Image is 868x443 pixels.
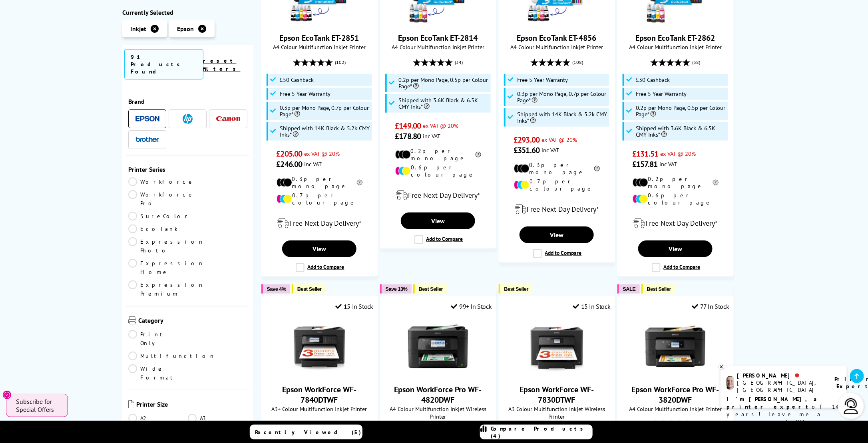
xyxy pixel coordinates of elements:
[128,330,188,347] a: Print Only
[514,135,540,145] span: £293.00
[292,284,326,294] button: Best Seller
[128,351,215,360] a: Multifunction
[622,43,729,51] span: A4 Colour Multifunction Inkjet Printer
[572,55,583,70] span: (108)
[280,33,359,43] a: Epson EcoTank ET-2851
[335,55,346,70] span: (102)
[282,384,356,405] a: Epson WorkForce WF-7840DTWF
[542,146,559,154] span: inc VAT
[636,91,687,97] span: Free 5 Year Warranty
[636,105,726,117] span: 0.2p per Mono Page, 0.5p per Colour Page*
[514,145,540,155] span: £351.60
[843,398,859,414] img: user-headset-light.svg
[266,212,373,234] div: modal_delivery
[277,175,362,190] li: 0.3p per mono page
[128,165,247,173] span: Printer Series
[289,18,349,26] a: Epson EcoTank ET-2851
[517,77,568,83] span: Free 5 Year Warranty
[633,149,659,159] span: £131.51
[514,161,600,176] li: 0.3p per mono page
[419,286,443,292] span: Best Seller
[380,284,412,294] button: Save 13%
[491,425,592,439] span: Compare Products (4)
[183,113,193,123] img: HP
[277,149,303,159] span: £205.00
[203,57,241,72] a: reset filters
[737,372,825,379] div: [PERSON_NAME]
[128,316,136,324] img: Category
[414,235,463,244] label: Add to Compare
[16,397,60,413] span: Subscribe for Special Offers
[384,184,492,207] div: modal_delivery
[296,263,344,272] label: Add to Compare
[622,405,729,413] span: A4 Colour Multifunction Inkjet Printer
[645,370,705,378] a: Epson WorkForce Pro WF-3820DWF
[633,192,719,206] li: 0.6p per colour page
[398,97,489,110] span: Shipped with 3.6K Black & 6.5K CMY Inks*
[216,116,240,121] img: Canon
[261,284,290,294] button: Save 4%
[520,226,594,243] a: View
[659,160,677,168] span: inc VAT
[480,425,593,439] a: Compare Products (4)
[304,150,340,157] span: ex VAT @ 20%
[128,177,195,186] a: Workforce
[636,77,670,83] span: £30 Cashback
[176,113,200,123] a: HP
[727,395,820,410] b: I'm [PERSON_NAME], a printer expert
[216,113,240,123] a: Canon
[289,370,349,378] a: Epson WorkForce WF-7840DTWF
[692,302,729,310] div: 77 In Stock
[280,77,314,83] span: £50 Cashback
[289,316,349,376] img: Epson WorkForce WF-7840DTWF
[623,286,636,292] span: SALE
[255,429,361,436] span: Recently Viewed (5)
[641,284,675,294] button: Best Seller
[128,190,195,207] a: Workforce Pro
[395,131,421,141] span: £178.80
[384,43,492,51] span: A4 Colour Multifunction Inkjet Printer
[124,49,203,79] span: 91 Products Found
[277,159,303,169] span: £246.00
[250,425,362,439] a: Recently Viewed (5)
[408,370,468,378] a: Epson WorkForce Pro WF-4820DWF
[128,280,204,298] a: Expression Premium
[636,33,715,43] a: Epson EcoTank ET-2862
[660,150,696,157] span: ex VAT @ 20%
[128,258,204,276] a: Expression Home
[128,97,247,105] span: Brand
[694,417,699,432] span: (7)
[395,121,421,131] span: £149.00
[135,115,159,121] img: Epson
[122,8,253,16] div: Currently Selected
[413,284,447,294] button: Best Seller
[520,384,594,405] a: Epson WorkForce WF-7830DTWF
[266,43,373,51] span: A4 Colour Multifunction Inkjet Printer
[136,400,247,409] span: Printer Size
[267,286,286,292] span: Save 4%
[135,134,159,144] a: Brother
[503,198,611,221] div: modal_delivery
[398,77,489,89] span: 0.2p per Mono Page, 0.5p per Colour Page*
[636,125,726,138] span: Shipped with 3.6K Black & 6.5K CMY Inks*
[128,237,204,254] a: Expression Photo
[517,111,607,124] span: Shipped with 14K Black & 5.2k CMY Inks*
[527,370,587,378] a: Epson WorkForce WF-7830DTWF
[280,91,330,97] span: Free 5 Year Warranty
[638,240,713,257] a: View
[394,384,482,405] a: Epson WorkForce Pro WF-4820DWF
[128,413,188,422] a: A2
[135,136,159,142] img: Brother
[135,113,159,123] a: Epson
[451,302,492,310] div: 99+ In Stock
[517,33,597,43] a: Epson EcoTank ET-4856
[188,413,247,422] a: A3
[499,284,533,294] button: Best Seller
[2,390,12,399] button: Close
[573,302,610,310] div: 15 In Stock
[727,395,841,433] p: of 14 years! Leave me a message and I'll respond ASAP
[503,405,611,420] span: A3 Colour Multifunction Inkjet Wireless Printer
[408,316,468,376] img: Epson WorkForce Pro WF-4820DWF
[128,224,188,233] a: EcoTank
[138,316,247,326] span: Category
